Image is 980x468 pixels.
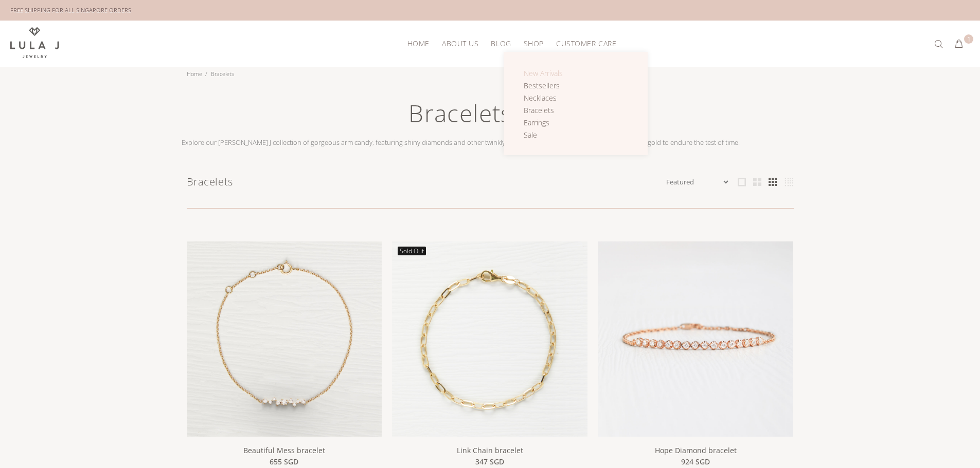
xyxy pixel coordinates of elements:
a: Bracelets [524,104,575,117]
span: Bestsellers [524,81,560,90]
a: Hope Diamond bracelet [655,445,737,455]
span: About Us [442,40,478,47]
a: About Us [436,35,485,51]
span: Blog [491,40,511,47]
div: Explore our [PERSON_NAME] J collection of gorgeous arm candy, featuring shiny diamonds and other ... [182,98,740,147]
a: Beautiful Mess bracelet [187,333,382,343]
a: Beautiful Mess bracelet [243,445,325,455]
a: Bestsellers [524,80,575,92]
span: Earrings [524,118,549,127]
h1: Bracelets [182,98,740,137]
span: HOME [407,40,430,47]
a: Shop [518,35,550,51]
span: Shop [524,40,544,47]
a: Link Chain bracelet [457,445,523,455]
div: FREE SHIPPING FOR ALL SINGAPORE ORDERS [10,5,131,16]
a: Sale [524,129,575,141]
span: Bracelets [524,105,554,115]
span: New Arrivals [524,68,563,78]
a: Home [187,70,202,78]
span: Customer Care [556,40,616,47]
a: Customer Care [550,35,616,51]
span: 347 SGD [475,456,504,467]
a: Link Chain bracelet Sold Out [392,333,587,343]
a: Blog [485,35,517,51]
h1: Bracelets [187,174,664,190]
span: Necklaces [524,93,557,103]
a: New Arrivals [524,67,575,80]
span: Sale [524,130,537,140]
span: 655 SGD [270,456,298,467]
a: Necklaces [524,92,575,104]
a: Earrings [524,117,575,129]
a: HOME [401,35,436,51]
span: 924 SGD [681,456,710,467]
a: Hope Diamond bracelet [598,333,793,343]
span: Sold Out [398,247,426,255]
li: Bracelets [205,67,237,81]
button: 1 [950,36,968,52]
